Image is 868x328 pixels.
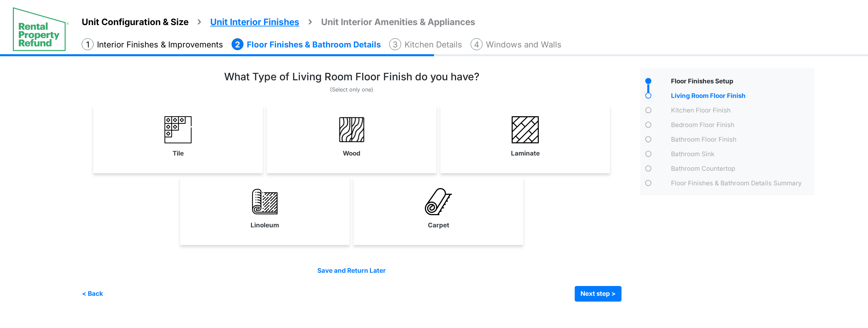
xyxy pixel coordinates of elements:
[12,6,70,52] img: spp logo
[669,91,814,102] div: Living Room Floor Finish
[428,221,449,230] label: Carpet
[210,17,299,27] span: Unit Interior Finishes
[338,116,365,143] img: wood.png
[389,38,462,51] li: Kitchen Details
[232,38,381,51] li: Floor Finishes & Bathroom Details
[511,149,540,158] label: Laminate
[669,149,814,161] div: Bathroom Sink
[224,70,479,83] h3: What Type of Living Room Floor Finish do you have?
[669,120,814,131] div: Bedroom Floor Finish
[82,286,103,302] button: < Back
[669,77,814,88] div: Floor Finishes Setup
[669,135,814,146] div: Bathroom Floor Finish
[425,188,452,215] img: carpet.png
[82,17,189,27] span: Unit Configuration & Size
[251,188,278,215] img: linoleum.png
[343,149,360,158] label: Wood
[82,85,622,94] p: (Select only one)
[669,179,814,190] div: Floor Finishes & Bathroom Details Summary
[173,149,184,158] label: Tile
[471,38,561,51] li: Windows and Walls
[251,221,279,230] label: Linoleum
[82,38,223,51] li: Interior Finishes & Improvements
[321,17,475,27] span: Unit Interior Amenities & Appliances
[512,116,539,143] img: laminate_3.png
[575,286,622,302] button: Next step >
[669,106,814,117] div: Kitchen Floor Finish
[164,116,192,143] img: tile1.png
[669,164,814,175] div: Bathroom Countertop
[317,267,386,274] a: Save and Return Later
